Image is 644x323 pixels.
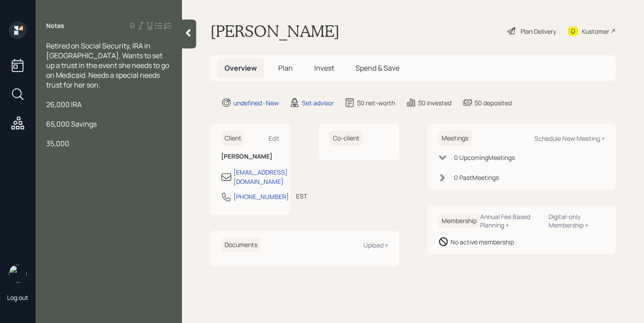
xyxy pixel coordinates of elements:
h1: [PERSON_NAME] [210,21,340,41]
div: $0 net-worth [357,98,395,108]
h6: Co-client [329,131,363,146]
div: Annual Fee Based Planning + [480,212,542,229]
div: Kustomer [582,27,609,36]
div: Set advisor [302,98,334,108]
div: undefined · New [233,98,279,108]
span: Spend & Save [356,63,399,73]
h6: Membership [438,214,480,228]
span: Plan [278,63,293,73]
span: 26,000 IRA [46,100,82,109]
div: Schedule New Meeting + [534,134,605,143]
div: Plan Delivery [521,27,556,36]
h6: Documents [221,238,261,252]
div: 0 Upcoming Meeting s [454,153,515,162]
span: 35,000 [46,139,69,148]
div: Upload + [363,241,388,249]
div: [EMAIL_ADDRESS][DOMAIN_NAME] [233,167,288,186]
div: $0 deposited [474,98,512,108]
label: Notes [46,21,64,30]
span: Invest [314,63,334,73]
img: retirable_logo.png [9,265,27,283]
span: Overview [225,63,257,73]
h6: [PERSON_NAME] [221,153,280,160]
div: EST [296,191,307,201]
div: [PHONE_NUMBER] [233,192,289,201]
h6: Meetings [438,131,472,146]
div: Digital-only Membership + [549,212,605,229]
h6: Client [221,131,245,146]
div: No active membership [450,237,514,247]
div: Edit [269,134,280,143]
div: $0 invested [418,98,451,108]
span: 65,000 Savings [46,119,97,129]
div: 0 Past Meeting s [454,173,499,182]
span: Retired on Social Security, IRA in [GEOGRAPHIC_DATA]. Wants to set up a trust in the event she ne... [46,41,170,90]
div: Log out [7,293,28,302]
